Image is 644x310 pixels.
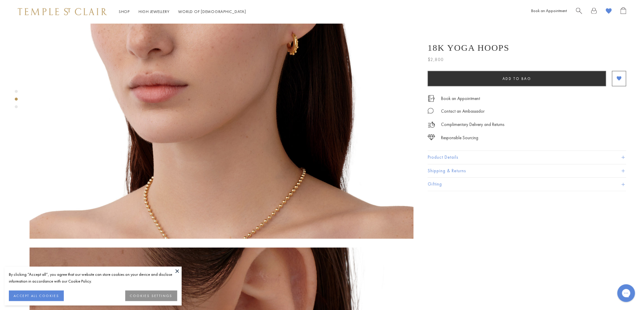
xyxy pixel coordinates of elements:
[621,7,626,17] a: Open Shopping Bag
[178,9,246,14] a: World of [DEMOGRAPHIC_DATA]World of [DEMOGRAPHIC_DATA]
[531,8,567,14] a: Book an Appointment
[441,108,484,115] div: Contact an Ambassador
[15,88,18,113] div: Product gallery navigation
[441,135,478,142] div: Responsible Sourcing
[428,178,626,191] button: Gifting
[9,271,177,285] div: By clicking “Accept all”, you agree that our website can store cookies on your device and disclos...
[119,9,130,14] a: ShopShop
[428,95,435,102] img: icon_appointment.svg
[428,43,510,53] h1: 18K Yoga Hoops
[428,151,626,164] button: Product Details
[428,71,606,86] button: Add to bag
[502,76,531,81] span: Add to bag
[9,291,64,301] button: ACCEPT ALL COOKIES
[576,7,582,17] a: Search
[441,96,480,102] a: Book an Appointment
[119,8,246,16] nav: Main navigation
[139,9,170,14] a: High JewelleryHigh Jewellery
[428,108,434,114] img: MessageIcon-01_2.svg
[125,291,177,301] button: COOKIES SETTINGS
[428,135,435,140] img: icon_sourcing.svg
[614,282,638,304] iframe: Gorgias live chat messenger
[606,7,612,17] a: View Wishlist
[18,8,107,15] img: Temple St. Clair
[428,165,626,178] button: Shipping & Returns
[428,121,435,129] img: icon_delivery.svg
[441,121,504,129] p: Complimentary Delivery and Returns
[428,56,444,64] span: $2,800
